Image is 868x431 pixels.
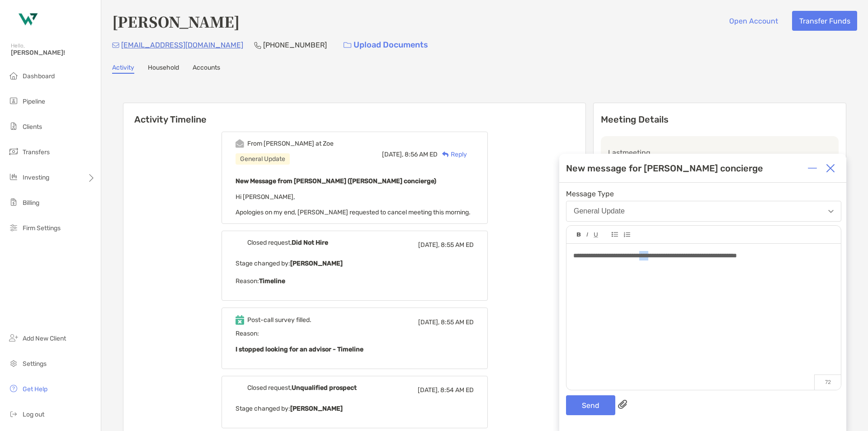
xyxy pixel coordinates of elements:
img: paperclip attachments [618,400,627,409]
img: transfers icon [8,146,19,157]
span: Hi [PERSON_NAME], Apologies on my end, [PERSON_NAME] requested to cancel meeting this morning. [236,193,471,216]
img: clients icon [8,121,19,132]
img: Event icon [236,238,244,247]
img: Editor control icon [594,232,598,237]
img: firm-settings icon [8,222,19,233]
span: Add New Client [23,335,66,342]
span: Get Help [23,385,47,393]
span: [DATE], [418,386,439,394]
div: Post-call survey filled. [247,316,311,324]
a: Household [148,64,179,74]
p: 72 [814,374,841,390]
img: pipeline icon [8,95,19,106]
img: dashboard icon [8,70,19,81]
img: Editor control icon [586,232,588,237]
div: Closed request, [247,239,328,246]
b: Unqualified prospect [292,384,357,392]
img: Email Icon [112,43,119,48]
img: Event icon [236,139,244,148]
img: Phone Icon [254,42,261,49]
img: logout icon [8,408,19,419]
img: Expand or collapse [808,164,817,173]
img: Editor control icon [612,232,618,237]
a: Accounts [193,64,220,74]
b: I stopped looking for an advisor - Timeline [236,346,363,353]
img: add_new_client icon [8,332,19,343]
button: Open Account [722,11,785,31]
img: Editor control icon [623,232,630,237]
a: Activity [112,64,134,74]
b: New Message from [PERSON_NAME] ([PERSON_NAME] concierge) [236,177,436,185]
span: [DATE], [382,151,403,158]
span: Billing [23,199,39,207]
img: Event icon [236,384,244,392]
p: Stage changed by: [236,403,474,414]
div: Reply [438,150,467,159]
p: Last meeting [608,147,831,158]
span: Message Type [566,189,841,198]
div: Closed request, [247,384,357,392]
span: Log out [23,411,44,418]
p: [EMAIL_ADDRESS][DOMAIN_NAME] [121,39,243,51]
img: Event icon [236,315,244,325]
span: Settings [23,360,47,368]
img: Zoe Logo [11,4,43,36]
b: [PERSON_NAME] [290,260,343,267]
span: [DATE], [418,241,439,249]
b: Timeline [259,277,285,285]
span: [PERSON_NAME]! [11,49,95,57]
img: Close [826,164,835,173]
img: settings icon [8,358,19,369]
span: Dashboard [23,72,55,80]
p: [PHONE_NUMBER] [263,39,327,51]
b: Did Not Hire [292,239,328,246]
span: Investing [23,174,49,181]
h4: [PERSON_NAME] [112,11,240,32]
span: Clients [23,123,42,131]
span: Transfers [23,148,50,156]
a: Upload Documents [338,35,434,55]
p: Stage changed by: [236,258,474,269]
h6: Activity Timeline [123,103,585,125]
p: Reason: [236,275,474,287]
img: get-help icon [8,383,19,394]
span: 8:56 AM ED [405,151,438,158]
span: Reason: [236,330,474,355]
p: Meeting Details [601,114,839,125]
span: [DATE], [418,318,439,326]
div: General Update [574,207,625,215]
span: Pipeline [23,98,45,105]
button: General Update [566,201,841,222]
img: billing icon [8,197,19,208]
span: 8:54 AM ED [440,386,474,394]
img: button icon [344,42,351,48]
button: Transfer Funds [792,11,857,31]
b: [PERSON_NAME] [290,405,343,412]
span: Firm Settings [23,224,61,232]
div: New message for [PERSON_NAME] concierge [566,163,763,174]
img: investing icon [8,171,19,182]
div: From [PERSON_NAME] at Zoe [247,140,334,147]
span: 8:55 AM ED [441,241,474,249]
span: 8:55 AM ED [441,318,474,326]
div: General Update [236,153,290,165]
button: Send [566,395,615,415]
img: Editor control icon [577,232,581,237]
img: Open dropdown arrow [828,210,834,213]
img: Reply icon [442,152,449,157]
